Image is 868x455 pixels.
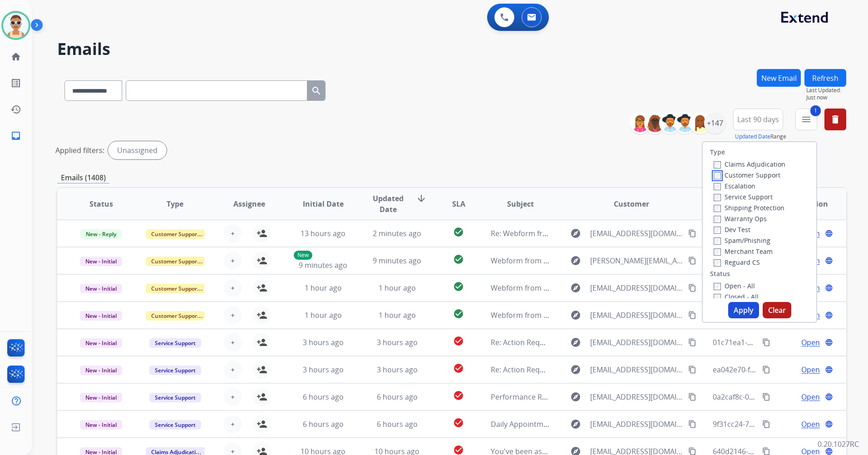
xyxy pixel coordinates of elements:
input: Warranty Ops [714,216,721,223]
span: [EMAIL_ADDRESS][DOMAIN_NAME] [590,282,683,293]
mat-icon: check_circle [453,336,464,346]
input: Open - All [714,283,721,290]
input: Service Support [714,194,721,201]
mat-icon: person_add [256,364,267,375]
mat-icon: explore [570,255,581,266]
span: + [231,228,235,239]
span: Just now [806,94,846,101]
span: + [231,391,235,402]
input: Reguard CS [714,259,721,267]
span: Customer Support [146,257,205,266]
span: Daily Appointment Report for Extend on [DATE] [491,419,653,429]
span: Open [801,364,820,375]
span: Service Support [149,393,201,402]
label: Open - All [714,282,755,290]
span: New - Initial [80,257,122,266]
mat-icon: content_copy [762,420,770,428]
button: New Email [757,69,801,87]
span: Re: Action Required: You've been assigned a new service order: bd69d53e-b25f-43d6-8178-ba64fa2bed9f [491,337,846,347]
label: Type [710,148,725,157]
span: Customer Support [146,284,205,293]
span: New - Initial [80,420,122,430]
span: 6 hours ago [377,419,418,429]
span: Last Updated: [806,87,846,94]
mat-icon: person_add [256,310,267,321]
span: 6 hours ago [377,392,418,402]
span: Type [167,198,183,209]
label: Status [710,269,730,278]
mat-icon: content_copy [688,366,696,374]
mat-icon: content_copy [688,229,696,237]
mat-icon: language [825,366,833,374]
mat-icon: language [825,284,833,292]
span: 3 hours ago [377,365,418,375]
button: + [224,252,242,270]
input: Dev Test [714,227,721,234]
label: Customer Support [714,171,780,179]
img: avatar [3,13,29,38]
mat-icon: content_copy [688,420,696,428]
span: 9f31cc24-77f8-4128-8bf1-0c8345c2ad31 [713,419,846,429]
p: Applied filters: [55,145,104,156]
p: 0.20.1027RC [818,439,859,450]
label: Reguard CS [714,258,760,267]
button: Last 90 days [733,109,783,130]
mat-icon: language [825,393,833,401]
button: Refresh [804,69,846,87]
span: Last 90 days [737,118,779,121]
mat-icon: content_copy [688,311,696,319]
span: 9 minutes ago [299,260,347,270]
mat-icon: content_copy [688,338,696,346]
span: 01c71ea1-5362-4712-a96e-19357392e28f [713,337,850,347]
mat-icon: explore [570,391,581,402]
span: Webform from [PERSON_NAME][EMAIL_ADDRESS][PERSON_NAME][DOMAIN_NAME] on [DATE] [491,256,809,266]
mat-icon: language [825,338,833,346]
span: ea042e70-f985-40b9-8acc-e470780c1932 [713,365,850,375]
mat-icon: explore [570,228,581,239]
span: Customer Support [146,311,205,321]
span: 3 hours ago [303,337,344,347]
button: + [224,224,242,242]
span: 3 hours ago [303,365,344,375]
mat-icon: explore [570,282,581,293]
label: Claims Adjudication [714,160,785,168]
span: New - Initial [80,393,122,402]
span: Webform from [EMAIL_ADDRESS][DOMAIN_NAME] on [DATE] [491,310,696,320]
button: + [224,279,242,297]
button: + [224,333,242,351]
span: [EMAIL_ADDRESS][DOMAIN_NAME] [590,419,683,430]
input: Claims Adjudication [714,161,721,168]
span: [EMAIL_ADDRESS][DOMAIN_NAME] [590,337,683,348]
span: New - Initial [80,284,122,293]
mat-icon: check_circle [453,390,464,401]
mat-icon: person_add [256,255,267,266]
span: Service Support [149,420,201,430]
mat-icon: language [825,257,833,265]
span: + [231,337,235,348]
span: Customer [614,198,649,209]
button: + [224,388,242,406]
input: Escalation [714,183,721,190]
mat-icon: check_circle [453,281,464,292]
mat-icon: language [825,229,833,237]
span: + [231,364,235,375]
span: 1 hour ago [305,283,342,293]
span: + [231,282,235,293]
h2: Emails [57,40,846,58]
label: Warranty Ops [714,214,767,223]
mat-icon: search [311,85,322,96]
label: Spam/Phishing [714,236,770,245]
span: New - Initial [80,311,122,321]
mat-icon: history [10,104,21,115]
span: Open [801,419,820,430]
mat-icon: arrow_downward [416,193,427,204]
span: New - Initial [80,366,122,375]
span: [PERSON_NAME][EMAIL_ADDRESS][PERSON_NAME][DOMAIN_NAME] [590,255,683,266]
span: 6 hours ago [303,419,344,429]
mat-icon: list_alt [10,78,21,89]
mat-icon: content_copy [762,393,770,401]
span: Status [89,198,113,209]
span: 1 hour ago [379,310,416,320]
label: Escalation [714,182,755,190]
span: Webform from [EMAIL_ADDRESS][DOMAIN_NAME] on [DATE] [491,283,696,293]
